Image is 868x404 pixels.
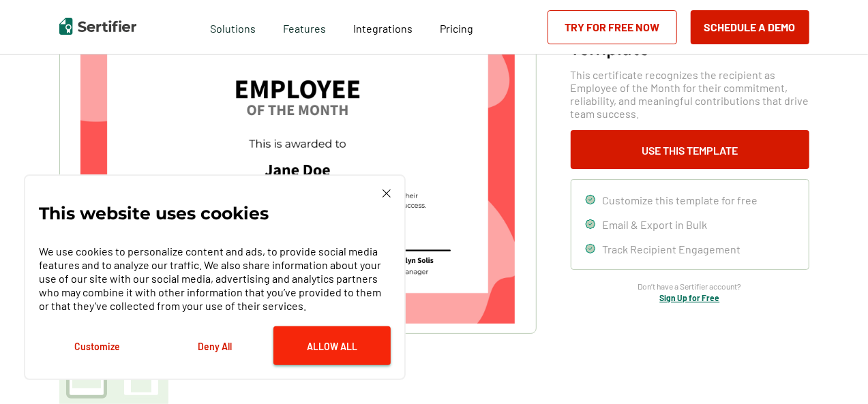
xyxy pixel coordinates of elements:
[603,193,758,206] span: Customize this template for free
[383,189,391,198] img: Cookie Popup Close
[80,17,514,324] img: Modern & Red Employee of the Month Certificate Template
[691,10,809,44] button: Schedule a Demo
[800,339,868,404] iframe: Chat Widget
[39,245,391,313] p: We use cookies to personalize content and ads, to provide social media features and to analyze ou...
[210,18,256,35] span: Solutions
[353,22,413,35] span: Integrations
[603,243,741,255] span: Track Recipient Engagement
[440,18,473,35] a: Pricing
[571,130,809,169] button: Use This Template
[39,326,156,365] button: Customize
[440,22,473,35] span: Pricing
[571,68,809,120] span: This certificate recognizes the recipient as Employee of the Month for their commitment, reliabil...
[283,18,326,35] span: Features
[156,326,273,365] button: Deny All
[548,10,677,44] a: Try for Free Now
[39,206,269,220] p: This website uses cookies
[638,280,742,293] span: Don’t have a Sertifier account?
[660,293,720,302] a: Sign Up for Free
[603,218,708,231] span: Email & Export in Bulk
[59,18,136,35] img: Sertifier | Digital Credentialing Platform
[273,326,391,365] button: Allow All
[353,18,413,35] a: Integrations
[571,7,809,58] h1: Modern & Red Employee of the Month Certificate Template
